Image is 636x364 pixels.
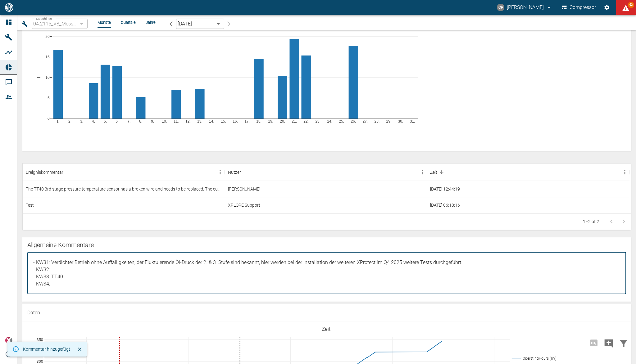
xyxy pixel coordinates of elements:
div: The TT40 3rd stage pressure temperature sensor has a broken wire and needs to be replaced. The cu... [23,181,225,197]
div: 04.2115_V8_Messer Austria GmbH_Gumpoldskirchen (AT) [32,19,88,29]
div: XPLORE Support [225,197,427,213]
button: arrow-back [166,19,176,29]
li: Jahre [146,20,156,25]
div: Nutzer [228,169,241,175]
img: logo [4,3,14,11]
div: Zeit [427,164,629,181]
div: Zeit [430,169,437,175]
span: 92 [628,2,634,8]
button: Sort [63,168,72,177]
li: Monate [98,20,111,25]
div: Test [23,197,225,213]
div: Allgemeine Kommentare [27,240,626,250]
div: 13. Aug. 2025 12:44:19 [427,181,629,197]
p: Daten [27,309,40,317]
button: Menu [620,168,629,177]
button: Einstellungen [601,2,612,13]
div: Ereigniskommentar [23,164,225,181]
span: Maschinen [36,17,52,20]
button: Kommentar hinzufügen [601,335,616,351]
div: CP [497,4,504,11]
button: Menu [216,168,225,177]
button: Sort [241,168,250,177]
div: Nutzer [225,164,427,181]
button: christoph.palm@neuman-esser.com [496,2,553,13]
li: Quartale [121,20,136,25]
button: Schließen [75,345,84,354]
div: Ereigniskommentar [26,169,63,175]
button: Menu [418,168,427,177]
div: 5. Aug. 2025 06:18:16 [427,197,629,213]
div: Kommentar hinzugefügt [23,344,70,355]
button: Compressor [561,2,597,13]
p: 1–2 of 2 [583,218,599,225]
button: Sort [437,168,446,177]
textarea: - Test kommentar [32,257,622,289]
span: Hohe Auflösung nur für Zeiträume von <3 Tagen verfügbar [586,339,601,345]
img: Xplore Logo [5,337,12,344]
button: Daten filtern [616,335,631,351]
div: [DATE] [176,19,224,29]
div: Christoph Palm [225,181,427,197]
